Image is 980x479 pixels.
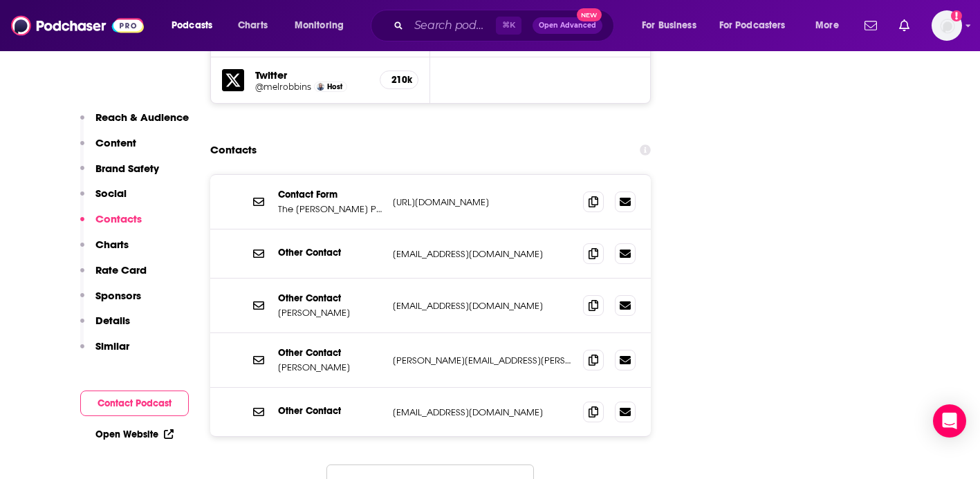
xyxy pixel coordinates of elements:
span: More [815,16,839,35]
button: Details [80,314,130,339]
p: [EMAIL_ADDRESS][DOMAIN_NAME] [393,300,573,312]
p: [PERSON_NAME] [278,361,382,373]
p: Contact Form [278,189,382,200]
span: Host [327,82,342,91]
button: open menu [285,15,362,37]
button: Contacts [80,212,142,238]
p: Charts [95,238,129,251]
p: Other Contact [278,405,382,417]
p: The [PERSON_NAME] Podcast Contact Form [278,203,382,215]
p: Contacts [95,212,142,225]
button: open menu [806,15,856,37]
p: Similar [95,339,129,353]
span: Podcasts [172,16,212,35]
p: [PERSON_NAME] [278,307,382,319]
button: Open AdvancedNew [533,17,602,34]
span: Charts [238,16,268,35]
span: ⌘ K [496,17,521,35]
div: Search podcasts, credits, & more... [384,10,627,41]
p: [URL][DOMAIN_NAME] [393,196,573,208]
h5: Twitter [255,68,369,82]
button: Content [80,136,136,162]
p: Social [95,187,127,200]
p: Rate Card [95,263,147,276]
svg: Add a profile image [951,10,962,21]
span: For Podcasters [719,16,786,35]
p: Content [95,136,136,149]
p: [EMAIL_ADDRESS][DOMAIN_NAME] [393,248,573,260]
a: @melrobbins [255,82,311,92]
button: Similar [80,339,129,365]
button: Contact Podcast [80,391,189,416]
img: User Profile [932,10,962,41]
button: Charts [80,238,129,263]
button: open menu [710,15,806,37]
a: Show notifications dropdown [859,14,882,37]
span: For Business [642,16,696,35]
p: Sponsors [95,289,141,302]
button: open menu [632,15,714,37]
button: Show profile menu [932,10,962,41]
p: [EMAIL_ADDRESS][DOMAIN_NAME] [393,406,573,418]
h5: 210k [391,74,407,86]
button: Reach & Audience [80,111,189,136]
button: open menu [162,15,230,37]
p: [PERSON_NAME][EMAIL_ADDRESS][PERSON_NAME][DOMAIN_NAME] [393,355,573,366]
div: Open Intercom Messenger [933,404,966,438]
a: Open Website [95,429,174,440]
span: Open Advanced [539,22,596,29]
span: Monitoring [295,16,344,35]
p: Other Contact [278,292,382,304]
button: Brand Safety [80,162,159,187]
span: New [577,8,602,21]
p: Brand Safety [95,162,159,175]
h2: Contacts [210,137,257,163]
img: Podchaser - Follow, Share and Rate Podcasts [11,12,144,39]
a: Show notifications dropdown [894,14,915,37]
p: Other Contact [278,247,382,259]
a: Charts [229,15,276,37]
p: Other Contact [278,347,382,359]
input: Search podcasts, credits, & more... [409,15,496,37]
button: Social [80,187,127,212]
button: Sponsors [80,289,141,314]
p: Details [95,314,130,327]
span: Logged in as jciarczynski [932,10,962,41]
img: Mel Robbins [317,83,324,91]
p: Reach & Audience [95,111,189,124]
button: Rate Card [80,263,147,289]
